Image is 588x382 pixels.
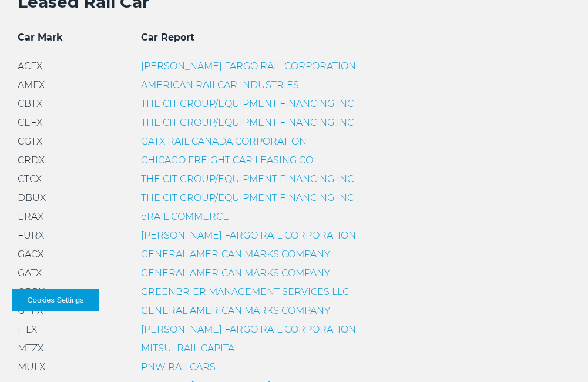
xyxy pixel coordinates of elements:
span: ERAX [18,211,43,222]
a: GENERAL AMERICAN MARKS COMPANY [141,267,330,279]
span: DBUX [18,192,46,203]
a: MITSUI RAIL CAPITAL [141,343,240,354]
a: [PERSON_NAME] FARGO RAIL CORPORATION [141,324,356,335]
a: eRAIL COMMERCE [141,211,229,222]
span: CBTX [18,98,42,109]
a: [PERSON_NAME] FARGO RAIL CORPORATION [141,61,356,72]
span: AMFX [18,79,45,91]
a: PNW RAILCARS [141,361,216,373]
a: GENERAL AMERICAN MARKS COMPANY [141,249,330,260]
a: [PERSON_NAME] FARGO RAIL CORPORATION [141,230,356,241]
span: CRDX [18,155,45,166]
a: GREENBRIER MANAGEMENT SERVICES LLC [141,286,349,297]
span: ACFX [18,61,42,72]
button: Cookies Settings [12,289,99,311]
a: GENERAL AMERICAN MARKS COMPANY [141,305,330,316]
span: CGTX [18,136,42,147]
span: Car Mark [18,32,63,43]
span: Car Report [141,32,194,43]
a: GATX RAIL CANADA CORPORATION [141,136,307,147]
a: THE CIT GROUP/EQUIPMENT FINANCING INC [141,192,354,203]
a: THE CIT GROUP/EQUIPMENT FINANCING INC [141,117,354,128]
span: GATX [18,267,42,279]
a: AMERICAN RAILCAR INDUSTRIES [141,79,299,91]
span: CEFX [18,117,42,128]
a: CHICAGO FREIGHT CAR LEASING CO [141,155,313,166]
span: GBRX [18,286,45,297]
span: CTCX [18,173,42,185]
a: THE CIT GROUP/EQUIPMENT FINANCING INC [141,98,354,109]
span: FURX [18,230,44,241]
a: THE CIT GROUP/EQUIPMENT FINANCING INC [141,173,354,185]
span: GACX [18,249,43,260]
span: MULX [18,361,45,373]
span: MTZX [18,343,43,354]
span: ITLX [18,324,37,335]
